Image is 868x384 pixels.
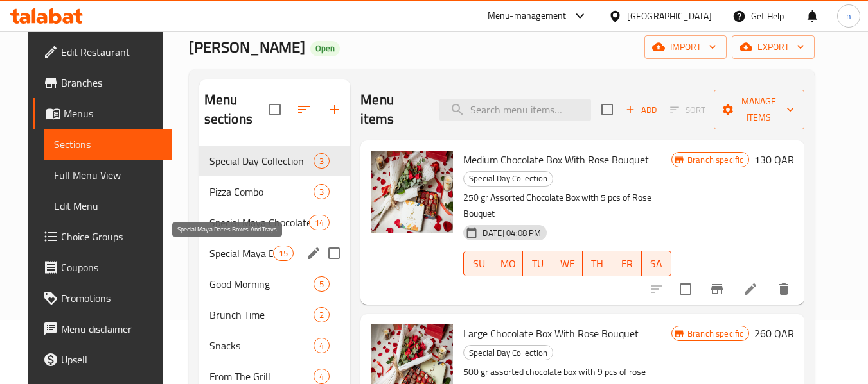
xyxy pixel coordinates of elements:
span: Brunch Time [209,307,314,322]
span: SU [469,255,488,273]
span: 5 [314,278,329,290]
span: 4 [314,340,329,352]
div: Open [310,41,340,56]
span: Edit Restaurant [61,44,163,60]
a: Promotions [33,283,173,313]
span: Promotions [61,290,163,306]
button: TU [523,251,553,276]
span: Open [310,43,340,54]
span: 14 [310,217,329,229]
a: Sections [44,129,173,160]
span: SA [647,255,666,273]
div: Menu-management [488,8,567,24]
a: Coupons [33,252,173,283]
div: items [314,338,330,353]
span: Special Day Collection [464,346,553,360]
button: Add section [319,94,350,125]
div: Snacks4 [199,330,351,361]
span: Select to update [672,276,699,303]
span: Upsell [61,352,163,367]
div: items [314,153,330,169]
div: items [314,276,330,292]
span: Select section first [662,100,714,120]
span: Menus [64,106,163,121]
div: Special Maya Dates Boxes And Trays15edit [199,238,351,269]
button: Add [621,100,662,120]
a: Edit Menu [44,190,173,221]
span: Menu disclaimer [61,321,163,337]
span: Branch specific [682,154,748,166]
button: MO [493,251,523,276]
div: items [314,184,330,199]
span: Medium Chocolate Box With Rose Bouquet [463,150,649,169]
div: Special Maya Chocolate Boxes And Trays14 [199,207,351,238]
span: Full Menu View [54,167,163,183]
span: Add [624,103,659,117]
span: [PERSON_NAME] [189,33,305,62]
span: Choice Groups [61,229,163,244]
span: Special Day Collection [209,153,314,169]
button: delete [768,274,799,305]
button: TH [583,251,612,276]
span: Special Day Collection [464,171,553,186]
span: MO [499,255,518,273]
button: export [732,35,815,59]
div: items [309,215,330,230]
span: 2 [314,309,329,321]
div: items [273,246,294,261]
a: Menu disclaimer [33,313,173,344]
a: Choice Groups [33,221,173,252]
span: Special Maya Dates Boxes And Trays [209,246,273,261]
span: import [655,39,716,55]
div: [GEOGRAPHIC_DATA] [627,9,712,23]
span: 3 [314,186,329,198]
a: Branches [33,67,173,98]
span: From The Grill [209,369,314,384]
div: Good Morning [209,276,314,292]
div: Good Morning5 [199,269,351,299]
span: FR [617,255,637,273]
span: Edit Menu [54,198,163,213]
span: Add item [621,100,662,120]
div: Special Day Collection [463,171,553,187]
a: Edit menu item [743,281,758,297]
button: Manage items [714,90,805,129]
span: Pizza Combo [209,184,314,199]
span: 3 [314,155,329,167]
span: Select section [594,96,621,123]
span: Sort sections [288,94,319,125]
span: Snacks [209,338,314,353]
button: SU [463,251,493,276]
h6: 260 QAR [754,324,794,342]
a: Upsell [33,344,173,375]
span: Branch specific [682,328,748,340]
div: Brunch Time2 [199,299,351,330]
div: items [314,307,330,322]
span: TU [528,255,547,273]
span: Coupons [61,260,163,275]
span: Manage items [724,94,795,126]
span: Large Chocolate Box With Rose Bouquet [463,324,639,343]
span: 4 [314,371,329,383]
div: Pizza Combo3 [199,176,351,207]
span: 15 [274,247,293,260]
a: Full Menu View [44,160,173,190]
button: WE [553,251,583,276]
div: Special Maya Chocolate Boxes And Trays [209,215,309,230]
span: WE [558,255,578,273]
button: import [644,35,727,59]
img: Medium Chocolate Box With Rose Bouquet [371,151,453,233]
div: Special Day Collection3 [199,146,351,176]
h2: Menu sections [204,90,270,129]
span: [DATE] 04:08 PM [475,227,546,239]
button: SA [642,251,671,276]
button: edit [304,244,323,263]
button: Branch-specific-item [702,274,732,305]
span: export [742,39,804,55]
a: Edit Restaurant [33,37,173,67]
span: n [846,9,851,23]
span: Branches [61,75,163,90]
